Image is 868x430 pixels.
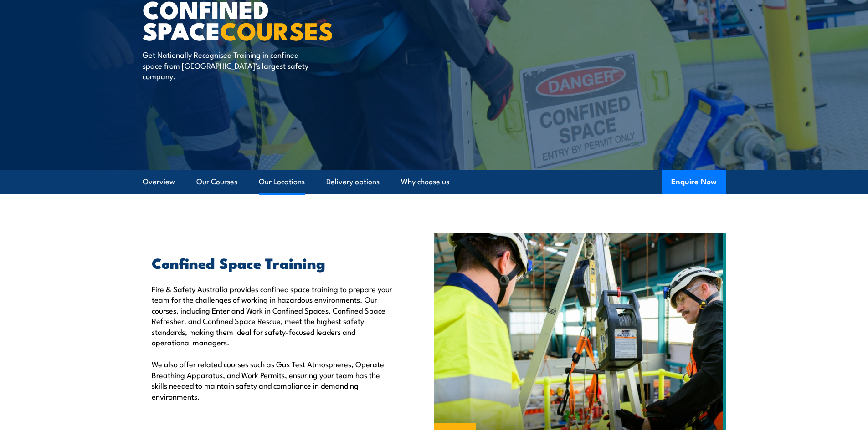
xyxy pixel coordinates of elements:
p: Get Nationally Recognised Training in confined space from [GEOGRAPHIC_DATA]’s largest safety comp... [143,49,309,81]
a: Delivery options [326,170,380,194]
a: Why choose us [401,170,449,194]
h2: Confined Space Training [152,256,392,269]
a: Our Courses [196,170,237,194]
a: Our Locations [259,170,305,194]
p: Fire & Safety Australia provides confined space training to prepare your team for the challenges ... [152,283,392,347]
button: Enquire Now [662,170,726,194]
a: Overview [143,170,175,194]
p: We also offer related courses such as Gas Test Atmospheres, Operate Breathing Apparatus, and Work... [152,359,392,401]
strong: COURSES [220,11,334,49]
